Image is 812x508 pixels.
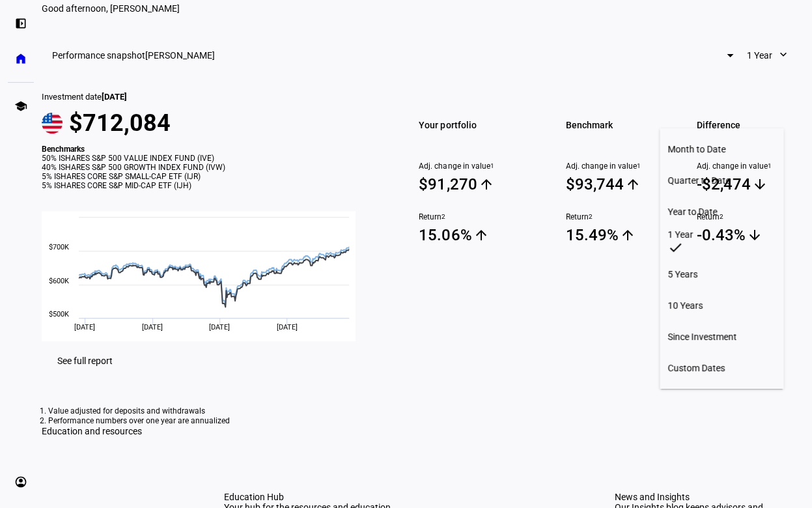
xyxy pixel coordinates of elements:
[667,363,776,373] div: Custom Dates
[667,300,776,311] div: 10 Years
[667,240,683,255] mat-icon: check
[667,206,776,217] div: Year to Date
[667,229,776,240] div: 1 Year
[667,332,776,342] div: Since Investment
[667,175,776,186] div: Quarter to Date
[667,269,776,279] div: 5 Years
[667,144,776,154] div: Month to Date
